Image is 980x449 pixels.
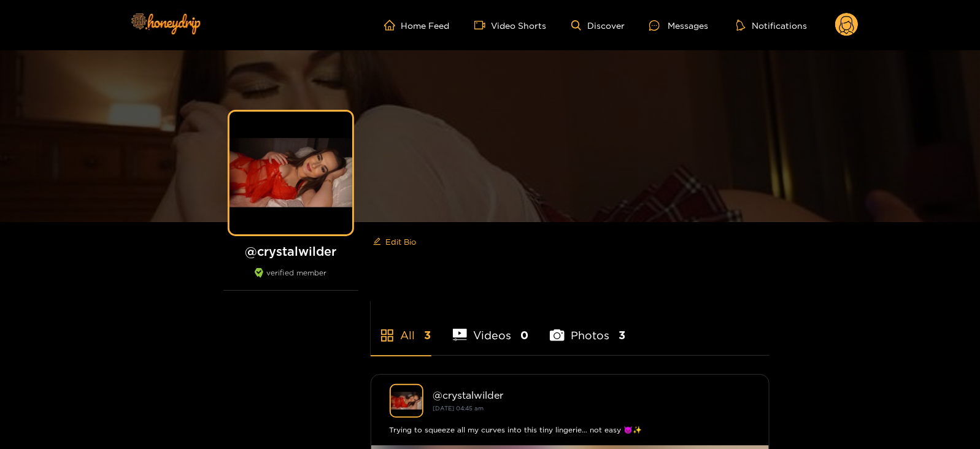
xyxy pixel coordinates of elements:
[474,20,547,31] a: Video Shorts
[371,300,431,355] li: All
[520,328,528,343] span: 0
[384,20,450,31] a: Home Feed
[550,300,625,355] li: Photos
[425,328,431,343] span: 3
[371,232,419,251] button: editEdit Bio
[390,384,423,418] img: crystalwilder
[433,390,750,401] div: @ crystalwilder
[474,20,492,31] span: video-camera
[619,328,625,343] span: 3
[386,236,417,248] span: Edit Bio
[380,328,395,343] span: appstore
[223,268,358,291] div: verified member
[384,20,401,31] span: home
[390,424,750,436] div: Trying to squeeze all my curves into this tiny lingerie… not easy 😈✨
[223,244,358,259] h1: @ crystalwilder
[373,237,381,247] span: edit
[649,18,708,33] div: Messages
[433,405,484,412] small: [DATE] 04:45 am
[571,20,625,31] a: Discover
[453,300,529,355] li: Videos
[733,19,811,31] button: Notifications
